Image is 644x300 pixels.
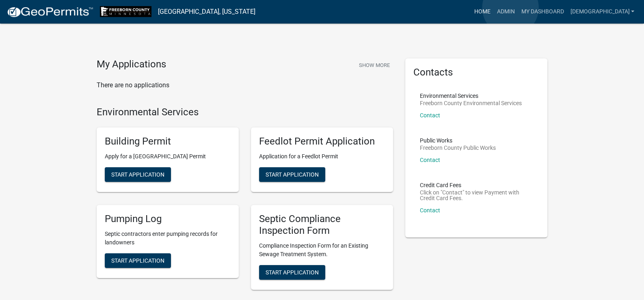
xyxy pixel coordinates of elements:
[420,138,496,143] p: Public Works
[158,5,255,19] a: [GEOGRAPHIC_DATA], [US_STATE]
[105,213,231,225] h5: Pumping Log
[259,136,385,147] h5: Feedlot Permit Application
[97,106,393,118] h4: Environmental Services
[420,93,522,99] p: Environmental Services
[567,4,638,19] a: [DEMOGRAPHIC_DATA]
[111,257,164,263] span: Start Application
[259,242,385,259] p: Compliance Inspection Form for an Existing Sewage Treatment System.
[471,4,493,19] a: Home
[111,171,164,178] span: Start Application
[105,152,231,161] p: Apply for a [GEOGRAPHIC_DATA] Permit
[420,145,496,151] p: Freeborn County Public Works
[420,100,522,106] p: Freeborn County Environmental Services
[105,253,171,268] button: Start Application
[97,80,393,90] p: There are no applications
[518,4,567,19] a: My Dashboard
[266,171,319,178] span: Start Application
[493,4,518,19] a: Admin
[259,213,385,237] h5: Septic Compliance Inspection Form
[105,167,171,182] button: Start Application
[259,167,325,182] button: Start Application
[105,230,231,247] p: Septic contractors enter pumping records for landowners
[100,6,151,17] img: Freeborn County, Minnesota
[420,207,440,214] a: Contact
[356,58,393,72] button: Show More
[420,157,440,163] a: Contact
[259,265,325,280] button: Start Application
[413,67,539,78] h5: Contacts
[420,190,533,201] p: Click on "Contact" to view Payment with Credit Card Fees.
[420,182,533,188] p: Credit Card Fees
[266,269,319,275] span: Start Application
[105,136,231,147] h5: Building Permit
[97,58,166,71] h4: My Applications
[420,112,440,119] a: Contact
[259,152,385,161] p: Application for a Feedlot Permit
